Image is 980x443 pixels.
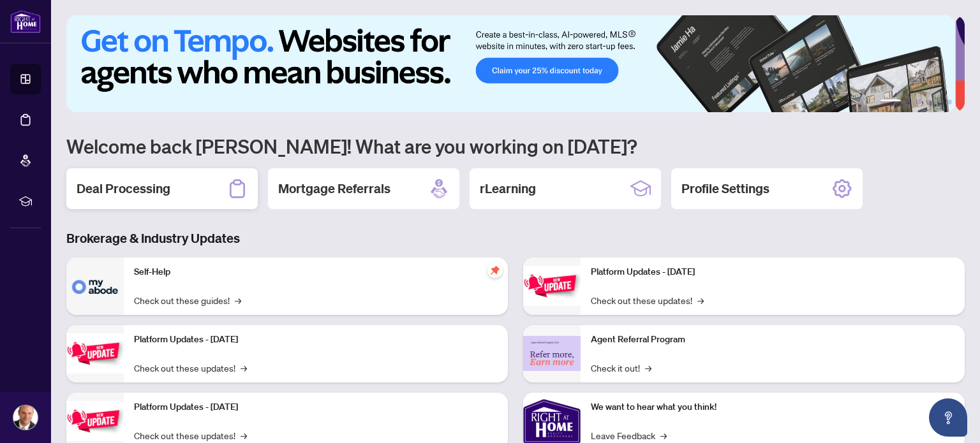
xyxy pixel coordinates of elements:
span: → [235,293,241,307]
p: Agent Referral Program [591,333,954,347]
h1: Welcome back [PERSON_NAME]! What are you working on [DATE]? [66,134,965,158]
span: → [660,428,667,442]
h3: Brokerage & Industry Updates [66,229,965,247]
p: We want to hear what you think! [591,400,954,414]
a: Check out these guides!→ [134,293,241,307]
img: logo [10,10,41,33]
button: 3 [916,99,921,105]
span: pushpin [487,263,503,278]
button: Open asap [929,398,967,437]
img: Platform Updates - June 23, 2025 [523,266,581,306]
img: Platform Updates - July 21, 2025 [66,401,124,441]
p: Platform Updates - [DATE] [591,265,954,279]
button: 1 [880,99,901,105]
img: Profile Icon [13,405,38,430]
span: → [645,361,651,375]
a: Leave Feedback→ [591,428,667,442]
p: Platform Updates - [DATE] [134,333,498,347]
span: → [697,293,704,307]
img: Self-Help [66,258,124,315]
span: → [241,428,247,442]
img: Agent Referral Program [523,336,581,371]
a: Check out these updates!→ [591,293,704,307]
p: Platform Updates - [DATE] [134,400,498,414]
button: 6 [947,99,952,105]
img: Slide 0 [66,15,955,112]
a: Check it out!→ [591,361,651,375]
p: Self-Help [134,265,498,279]
button: 4 [926,99,932,105]
h2: rLearning [480,180,536,198]
h2: Mortgage Referrals [278,180,390,198]
h2: Deal Processing [77,180,170,198]
span: → [241,361,247,375]
a: Check out these updates!→ [134,361,247,375]
button: 2 [906,99,911,105]
button: 5 [937,99,942,105]
h2: Profile Settings [681,180,769,198]
img: Platform Updates - September 16, 2025 [66,333,124,374]
a: Check out these updates!→ [134,428,247,442]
